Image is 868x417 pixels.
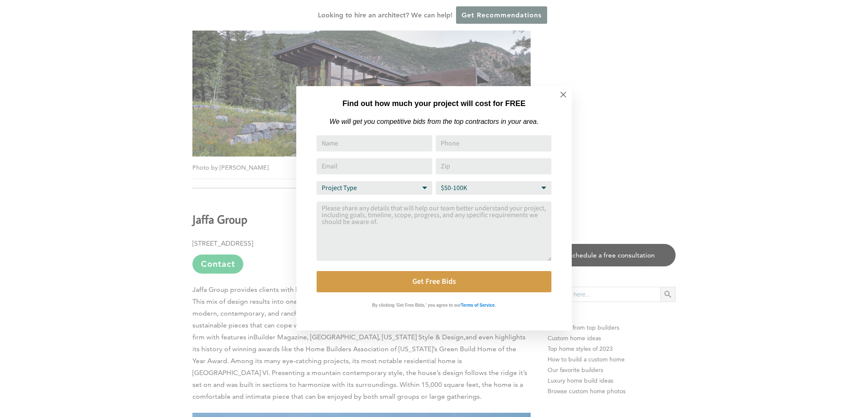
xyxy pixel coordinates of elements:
input: Email Address [317,158,432,174]
input: Zip [436,158,551,174]
strong: Find out how much your project will cost for FREE [342,99,526,108]
em: We will get you competitive bids from the top contractors in your area. [329,118,538,125]
select: Project Type [317,181,432,195]
iframe: Drift Widget Chat Controller [826,375,858,407]
textarea: Comment or Message [317,202,551,261]
button: Close [548,80,578,109]
select: Budget Range [436,181,551,195]
strong: Terms of Service [461,303,495,308]
strong: . [495,303,496,308]
button: Get Free Bids [317,271,551,292]
input: Phone [436,135,551,151]
a: Terms of Service [461,301,495,308]
strong: By clicking 'Get Free Bids,' you agree to our [372,303,461,308]
input: Name [317,135,432,151]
